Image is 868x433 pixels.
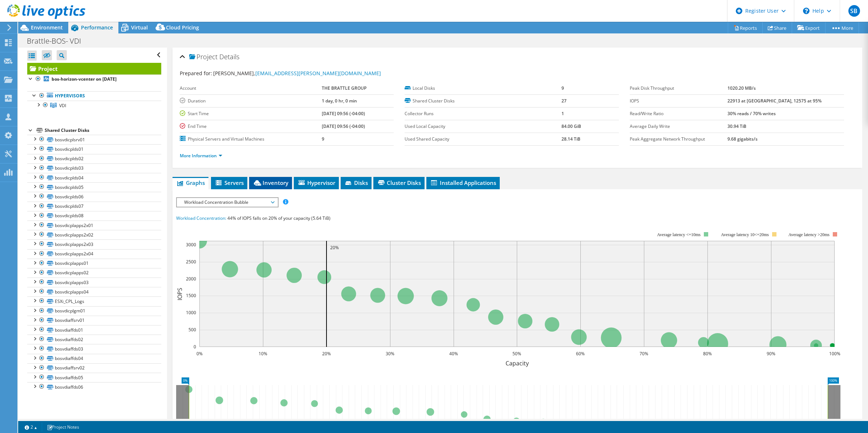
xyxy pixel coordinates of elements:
[27,230,161,239] a: bosvdicplapps2x02
[322,123,365,129] b: [DATE] 09:56 (-04:00)
[727,123,746,129] b: 30.94 TiB
[180,85,322,92] label: Account
[196,351,202,357] text: 0%
[27,135,161,144] a: bosvdicplsrv01
[27,239,161,249] a: bosvdicplapps2x03
[27,373,161,382] a: bosvdiaffds05
[377,179,421,186] span: Cluster Disks
[829,351,840,357] text: 100%
[405,123,561,130] label: Used Local Capacity
[27,335,161,344] a: bosvdiaffds02
[561,85,564,91] b: 9
[27,249,161,259] a: bosvdicplapps2x04
[27,278,161,287] a: bosvdicplapps03
[630,110,727,117] label: Read/Write Ratio
[640,351,648,357] text: 70%
[505,359,529,367] text: Capacity
[322,85,366,91] b: THE BRATTLE GROUP
[727,98,822,104] b: 22913 at [GEOGRAPHIC_DATA], 12575 at 95%
[767,351,775,357] text: 90%
[180,135,322,143] label: Physical Servers and Virtual Machines
[219,52,239,61] span: Details
[186,242,196,248] text: 3000
[322,98,357,104] b: 1 day, 0 hr, 0 min
[561,123,581,129] b: 84.00 GiB
[27,287,161,296] a: bosvdicplapps04
[27,306,161,316] a: bosvdicplgm01
[186,259,196,265] text: 2500
[405,97,561,105] label: Shared Cluster Disks
[762,22,792,33] a: Share
[186,292,196,299] text: 1500
[727,85,756,91] b: 1020.20 MB/s
[721,232,769,237] tspan: Average latency 10<=20ms
[630,97,727,105] label: IOPS
[42,422,84,432] a: Project Notes
[825,22,859,33] a: More
[27,220,161,230] a: bosvdicplapps2x01
[449,351,458,357] text: 40%
[27,91,161,101] a: Hypervisors
[727,136,758,142] b: 9.68 gigabits/s
[27,354,161,363] a: bosvdiaffds04
[188,327,196,333] text: 500
[131,24,148,31] span: Virtual
[792,22,826,33] a: Export
[330,244,339,251] text: 20%
[561,110,564,117] b: 1
[255,70,381,77] a: [EMAIL_ADDRESS][PERSON_NAME][DOMAIN_NAME]
[630,85,727,92] label: Peak Disk Throughput
[405,110,561,117] label: Collector Runs
[728,22,763,33] a: Reports
[657,232,701,237] tspan: Average latency <=10ms
[848,5,860,17] span: SB
[215,179,244,186] span: Servers
[180,97,322,105] label: Duration
[27,296,161,306] a: ESXi_CPL_Logs
[81,24,113,31] span: Performance
[227,215,330,221] span: 44% of IOPS falls on 20% of your capacity (5.64 TiB)
[166,24,199,31] span: Cloud Pricing
[52,76,117,82] b: bos-horizon-vcenter on [DATE]
[561,98,567,104] b: 27
[27,163,161,173] a: bosvdicplds03
[512,351,521,357] text: 50%
[31,24,63,31] span: Environment
[20,422,42,432] a: 2
[322,110,365,117] b: [DATE] 09:56 (-04:00)
[297,179,335,186] span: Hypervisor
[194,344,196,350] text: 0
[27,173,161,182] a: bosvdicplds04
[186,309,196,316] text: 1000
[27,101,161,110] a: VDI
[27,259,161,268] a: bosvdicplapps01
[27,316,161,325] a: bosvdiaffsrv01
[27,382,161,392] a: bosvdiaffds06
[788,232,829,237] text: Average latency >20ms
[27,192,161,201] a: bosvdicplds06
[322,351,331,357] text: 20%
[630,123,727,130] label: Average Daily Write
[27,363,161,373] a: bosvdiaffsrv02
[27,144,161,154] a: bosvdicplds01
[27,344,161,353] a: bosvdiaffds03
[27,211,161,220] a: bosvdicplds08
[405,135,561,143] label: Used Shared Capacity
[176,287,184,300] text: IOPS
[803,8,810,14] svg: \n
[27,154,161,163] a: bosvdicplds02
[180,70,212,77] label: Prepared for:
[405,85,561,92] label: Local Disks
[259,351,267,357] text: 10%
[386,351,394,357] text: 30%
[27,182,161,192] a: bosvdicplds05
[186,276,196,282] text: 2000
[180,110,322,117] label: Start Time
[27,202,161,211] a: bosvdicplds07
[176,215,226,221] span: Workload Concentration:
[213,70,381,77] span: [PERSON_NAME],
[45,126,161,135] div: Shared Cluster Disks
[430,179,496,186] span: Installed Applications
[561,136,580,142] b: 28.14 TiB
[27,268,161,278] a: bosvdicplapps02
